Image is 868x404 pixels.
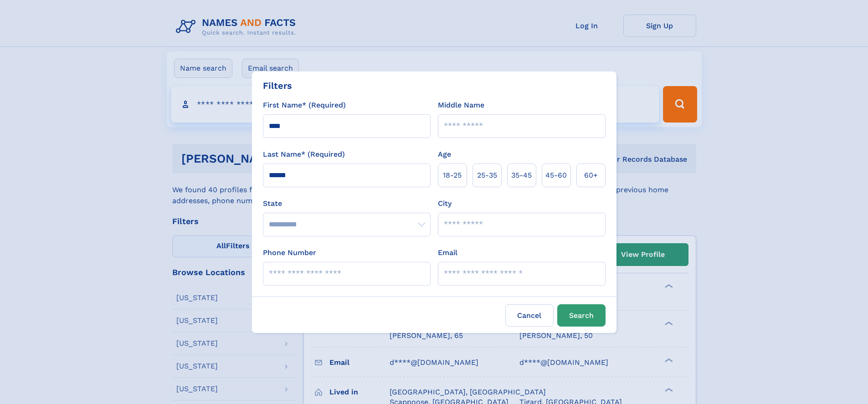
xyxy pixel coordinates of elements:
label: Phone Number [263,247,316,258]
label: State [263,198,431,209]
label: Cancel [505,304,554,327]
span: 25‑35 [477,170,497,181]
label: Email [438,247,457,258]
label: City [438,198,452,209]
label: Last Name* (Required) [263,149,345,160]
span: 60+ [584,170,598,181]
label: Age [438,149,451,160]
div: Filters [263,79,292,92]
label: Middle Name [438,100,484,111]
span: 35‑45 [511,170,532,181]
label: First Name* (Required) [263,100,346,111]
span: 45‑60 [545,170,567,181]
span: 18‑25 [443,170,462,181]
button: Search [557,304,606,327]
